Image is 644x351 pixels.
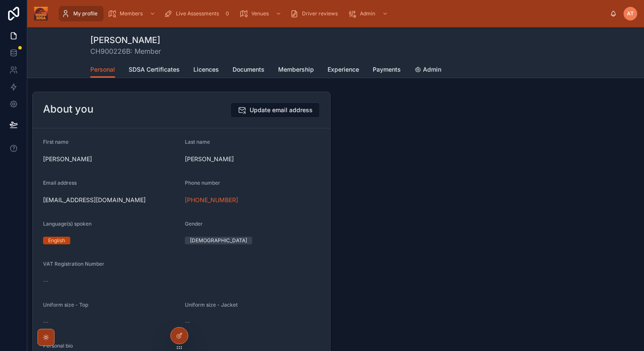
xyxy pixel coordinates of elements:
[278,62,314,79] a: Membership
[43,155,178,163] span: [PERSON_NAME]
[251,10,269,17] span: Venues
[90,34,161,46] h1: [PERSON_NAME]
[43,277,48,285] span: --
[233,65,264,74] span: Documents
[627,10,634,17] span: AT
[185,302,238,308] span: Uniform size - Jacket
[193,62,219,79] a: Licences
[34,7,48,20] img: App logo
[43,139,69,145] span: First name
[59,6,103,21] a: My profile
[43,180,77,186] span: Email address
[90,62,115,78] a: Personal
[222,9,233,19] div: 0
[193,65,219,74] span: Licences
[328,62,359,79] a: Experience
[73,10,98,17] span: My profile
[48,237,65,244] div: English
[129,65,180,74] span: SDSA Certificates
[43,220,92,227] span: Language(s) spoken
[161,6,235,21] a: Live Assessments0
[360,10,375,17] span: Admin
[55,4,610,23] div: scrollable content
[233,62,264,79] a: Documents
[185,155,320,163] span: [PERSON_NAME]
[328,65,359,74] span: Experience
[105,6,160,21] a: Members
[129,62,180,79] a: SDSA Certificates
[185,180,220,186] span: Phone number
[230,102,320,118] button: Update email address
[190,237,247,244] div: [DEMOGRAPHIC_DATA]
[43,342,73,349] span: Personal bio
[43,196,178,204] span: [EMAIL_ADDRESS][DOMAIN_NAME]
[90,46,161,56] span: CH900226B: Member
[287,6,344,21] a: Driver reviews
[250,106,313,114] span: Update email address
[43,102,93,116] h2: About you
[278,65,314,74] span: Membership
[185,220,203,227] span: Gender
[185,196,238,204] a: [PHONE_NUMBER]
[414,62,441,79] a: Admin
[185,139,210,145] span: Last name
[90,65,115,74] span: Personal
[176,10,219,17] span: Live Assessments
[120,10,143,17] span: Members
[237,6,286,21] a: Venues
[43,302,88,308] span: Uniform size - Top
[373,62,401,79] a: Payments
[302,10,338,17] span: Driver reviews
[423,65,441,74] span: Admin
[345,6,392,21] a: Admin
[43,261,104,267] span: VAT Registration Number
[185,318,190,326] span: --
[43,318,48,326] span: --
[373,65,401,74] span: Payments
